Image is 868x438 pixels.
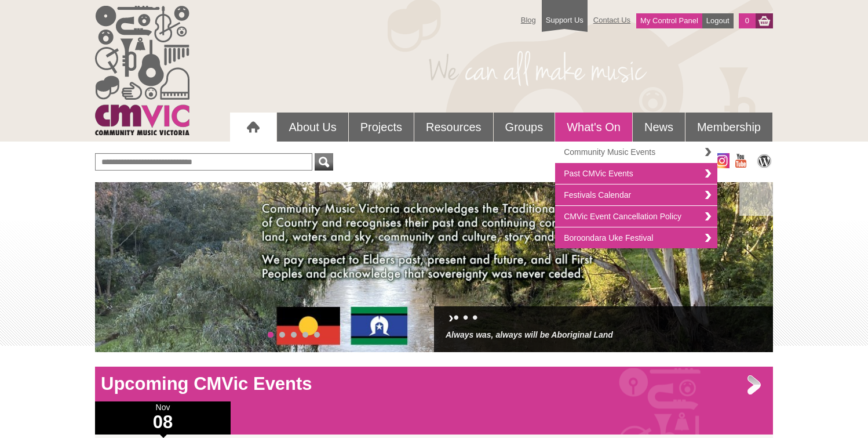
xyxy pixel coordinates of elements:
img: CMVic Blog [756,153,773,168]
a: CMVic Event Cancellation Policy [555,206,717,227]
a: 0 [739,13,756,28]
div: Nov [95,401,231,435]
a: Always was, always will be Aboriginal Land [446,330,613,339]
a: • • • [454,309,478,326]
img: icon-instagram.png [714,153,730,168]
a: Past CMVic Events [555,163,717,184]
a: Blog [515,10,542,30]
a: What's On [555,113,632,142]
a: Resources [414,113,493,142]
a: About Us [277,113,348,142]
a: News [633,113,685,142]
a: Boroondara Uke Festival [555,227,717,248]
a: Contact Us [588,10,636,30]
a: Community Music Events [555,142,717,163]
h1: Upcoming CMVic Events [95,372,773,396]
img: cmvic_logo.png [95,6,189,135]
a: Logout [702,13,734,28]
a: Membership [685,113,772,142]
a: Festivals Calendar [555,184,717,206]
a: My Control Panel [636,13,702,28]
h1: 08 [95,413,231,432]
a: Groups [494,113,555,142]
h2: › [446,312,761,329]
a: Projects [349,113,414,142]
